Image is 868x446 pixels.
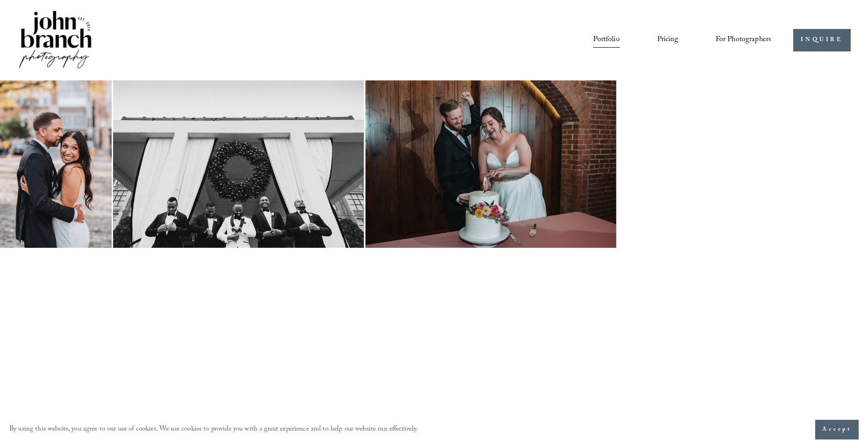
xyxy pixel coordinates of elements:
img: A couple is playfully cutting their wedding cake. The bride is wearing a white strapless gown, an... [366,80,617,248]
button: Accept [815,420,859,439]
span: Accept [822,425,852,434]
p: By using this website, you agree to our use of cookies. We use cookies to provide you with a grea... [9,423,418,437]
span: For Photographers [716,33,772,47]
a: folder dropdown [716,32,772,48]
a: Portfolio [593,32,619,48]
a: Pricing [657,32,678,48]
img: John Branch IV Photography [17,9,93,72]
img: Group of men in tuxedos standing under a large wreath on a building's entrance. [113,80,364,248]
a: INQUIRE [793,29,851,52]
